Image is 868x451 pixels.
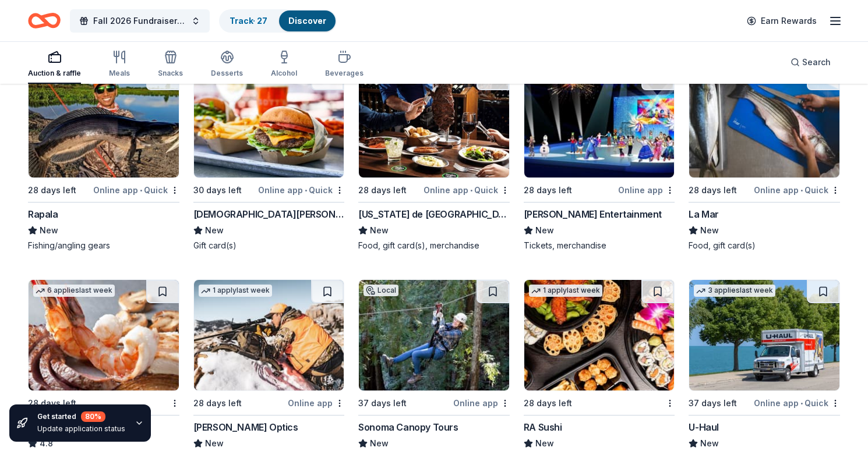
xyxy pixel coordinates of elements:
div: 28 days left [193,396,242,410]
div: 37 days left [358,396,407,410]
a: Image for La MarLocal28 days leftOnline app•QuickLa MarNewFood, gift card(s) [689,66,840,251]
img: Image for Gott's Roadside [194,67,344,177]
div: RA Sushi [524,420,562,434]
div: La Mar [689,207,719,221]
div: Online app Quick [93,183,179,197]
div: 28 days left [358,183,407,197]
span: New [535,436,554,450]
div: Online app Quick [424,183,510,197]
img: Image for U-Haul [689,280,839,390]
div: U-Haul [689,420,719,434]
img: Image for La Mar [689,67,839,177]
div: 80 % [81,411,105,422]
span: New [700,436,719,450]
button: Alcohol [271,45,297,84]
span: • [800,186,803,195]
span: • [140,186,142,195]
button: Beverages [325,45,364,84]
a: Image for Texas de Brazil4 applieslast week28 days leftOnline app•Quick[US_STATE] de [GEOGRAPHIC_... [358,66,510,251]
a: Earn Rewards [740,10,824,31]
span: • [305,186,307,195]
button: Auction & raffle [28,45,81,84]
div: Online app Quick [754,396,840,410]
span: New [205,436,224,450]
a: Home [28,7,61,34]
div: 30 days left [193,183,242,197]
div: [PERSON_NAME] Optics [193,420,298,434]
div: Desserts [211,69,243,78]
div: Online app Quick [258,183,344,197]
button: Snacks [158,45,183,84]
div: [US_STATE] de [GEOGRAPHIC_DATA] [358,207,510,221]
a: Image for Rapala2 applieslast week28 days leftOnline app•QuickRapalaNewFishing/angling gears [28,66,179,251]
span: New [370,223,389,237]
div: 28 days left [689,183,737,197]
button: Track· 27Discover [219,9,337,33]
div: Update application status [37,424,125,434]
span: Search [802,55,831,69]
div: 1 apply last week [199,285,272,297]
button: Desserts [211,45,243,84]
div: 3 applies last week [694,285,775,297]
div: Auction & raffle [28,69,81,78]
div: 28 days left [28,183,76,197]
img: Image for Texas de Brazil [359,67,509,177]
button: Meals [109,45,130,84]
img: Image for Benihana [29,280,179,390]
div: Alcohol [271,69,297,78]
div: [PERSON_NAME] Entertainment [524,207,662,221]
div: Fishing/angling gears [28,240,179,251]
div: Meals [109,69,130,78]
div: [DEMOGRAPHIC_DATA][PERSON_NAME] Roadside [193,207,345,221]
button: Fall 2026 Fundraiser for SFYC [70,9,210,33]
img: Image for Sonoma Canopy Tours [359,280,509,390]
div: Food, gift card(s) [689,240,840,251]
img: Image for RA Sushi [524,280,675,390]
div: 6 applies last week [33,285,115,297]
a: Image for Gott's RoadsideLocal30 days leftOnline app•Quick[DEMOGRAPHIC_DATA][PERSON_NAME] Roadsid... [193,66,345,251]
button: Search [781,51,840,74]
span: • [470,186,472,195]
div: Local [364,285,398,296]
a: Track· 27 [230,16,267,26]
span: New [535,223,554,237]
div: Tickets, merchandise [524,240,675,251]
span: New [370,436,389,450]
div: Snacks [158,69,183,78]
div: Food, gift card(s), merchandise [358,240,510,251]
div: Gift card(s) [193,240,345,251]
a: Image for Feld Entertainment2 applieslast week28 days leftOnline app[PERSON_NAME] EntertainmentNe... [524,66,675,251]
div: 28 days left [524,396,572,410]
span: Fall 2026 Fundraiser for SFYC [93,14,186,28]
img: Image for Rapala [29,67,179,177]
div: Rapala [28,207,58,221]
img: Image for Feld Entertainment [524,67,675,177]
div: Beverages [325,69,364,78]
div: Online app Quick [754,183,840,197]
span: New [40,223,58,237]
span: New [205,223,224,237]
span: New [700,223,719,237]
div: Sonoma Canopy Tours [358,420,458,434]
div: Online app [453,396,510,410]
div: Online app [288,396,344,410]
a: Discover [288,16,326,26]
img: Image for Burris Optics [194,280,344,390]
div: 28 days left [524,183,572,197]
div: Online app [618,183,675,197]
div: 1 apply last week [529,285,602,297]
span: • [800,399,803,408]
div: 37 days left [689,396,737,410]
div: Get started [37,411,125,422]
